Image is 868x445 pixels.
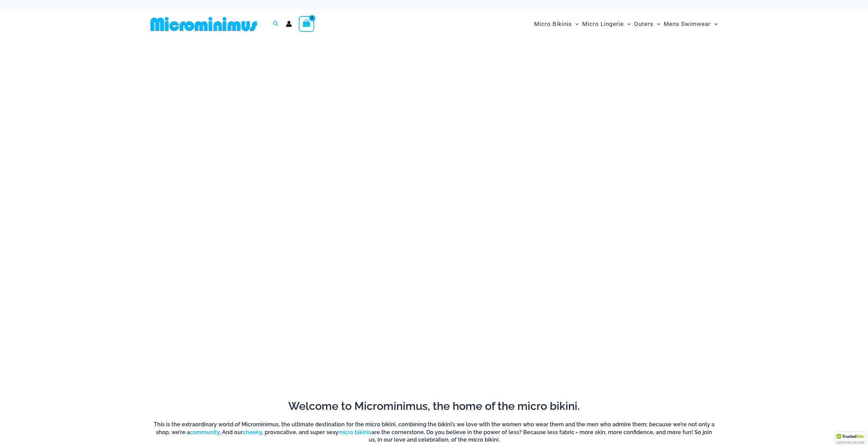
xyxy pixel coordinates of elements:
[534,15,572,33] span: Micro Bikinis
[653,15,660,33] span: Menu Toggle
[153,399,716,413] h2: Welcome to Microminimus, the home of the micro bikini.
[243,429,262,435] a: cheeky
[580,14,632,34] a: Micro LingerieMenu ToggleMenu Toggle
[662,14,719,34] a: Mens SwimwearMenu ToggleMenu Toggle
[664,15,711,33] span: Mens Swimwear
[634,15,653,33] span: Outers
[632,14,662,34] a: OutersMenu ToggleMenu Toggle
[299,16,314,32] a: View Shopping Cart, empty
[190,429,220,435] a: community
[338,429,371,435] a: micro bikinis
[148,16,260,32] img: MM SHOP LOGO FLAT
[624,15,631,33] span: Menu Toggle
[835,432,866,445] div: TrustedSite Certified
[572,15,579,33] span: Menu Toggle
[532,14,580,34] a: Micro BikinisMenu ToggleMenu Toggle
[286,21,292,27] a: Account icon link
[273,20,279,28] a: Search icon link
[531,13,721,35] nav: Site Navigation
[711,15,718,33] span: Menu Toggle
[153,421,716,444] h6: This is the extraordinary world of Microminimus, the ultimate destination for the micro bikini, c...
[582,15,624,33] span: Micro Lingerie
